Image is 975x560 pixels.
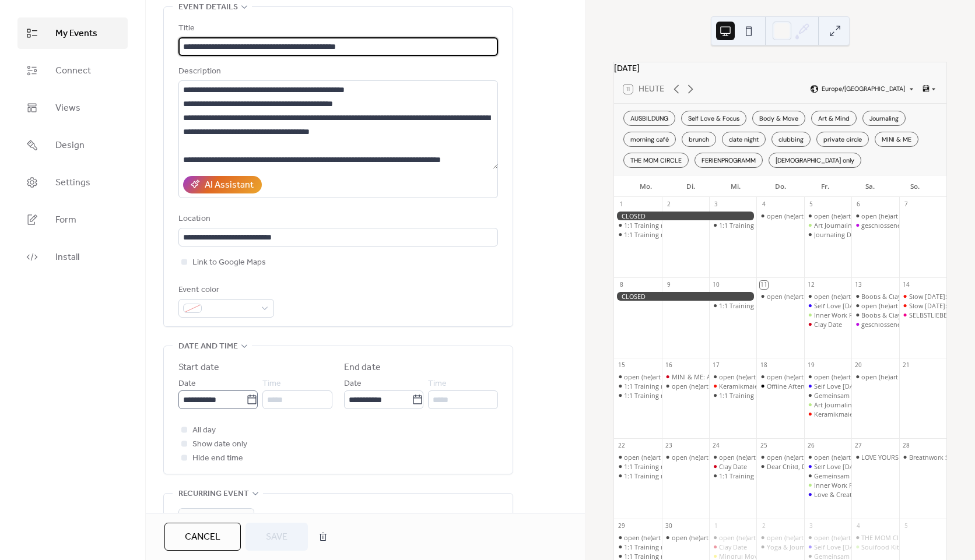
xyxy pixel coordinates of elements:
div: Soulfood Kitchen – Pflanzlich kochen & Selbstliebe nähren [851,543,899,551]
a: Design [17,129,128,161]
div: 1:1 Training mit Caterina [709,391,756,400]
div: Keramikmalerei: Gestalte deinen Selbstliebe-Anker [709,382,756,390]
div: open (he)art café [709,453,756,462]
div: Sa. [847,175,892,198]
div: 7 [902,200,910,209]
div: [DATE] [614,62,946,75]
span: Show date only [192,438,247,452]
span: My Events [55,27,97,41]
div: open (he)art café [804,292,851,301]
a: Views [17,92,128,124]
div: Event color [178,283,272,297]
div: 4 [855,522,863,530]
div: AI Assistant [205,178,254,192]
div: open (he)art café [624,453,675,462]
div: open (he)art café [672,533,723,542]
div: Title [178,22,496,36]
div: Keramikmalerei: Gestalte deinen Selbstliebe-Anker [719,382,870,390]
span: Event details [178,1,238,15]
div: Inner Work Ritual: Innere Stimmen sichtbar machen [804,311,851,319]
div: Mo. [623,175,668,198]
div: 2 [760,522,768,530]
span: Cancel [185,530,220,544]
div: brunch [682,132,716,147]
div: open (he)art café [814,453,865,462]
div: 1:1 Training mit [PERSON_NAME] [719,301,818,310]
div: open (he)art café [719,372,770,381]
div: open (he)art café [767,292,818,301]
div: MINI & ME [875,132,918,147]
div: open (he)art café [756,372,804,381]
div: 15 [618,361,626,369]
div: open (he)art café [614,453,661,462]
span: Date and time [178,340,238,354]
span: Form [55,213,76,227]
div: open (he)art café [662,453,709,462]
div: Self Love [DATE] – Bloom & Matcha Edition [814,301,943,310]
div: Clay Date [719,462,747,471]
div: Gemeinsam stark: Clay & Connection für Eltern und ihre Kinder [804,471,851,480]
div: MINI & ME: Aquarell & Achtsamkeit für frischgebackene Mamas & Babys [662,372,709,381]
div: open (he)art café [672,382,723,390]
div: Gemeinsam stark: Acrylmalerei für Kinder & ihre Eltern [804,391,851,400]
div: open (he)art café [614,533,661,542]
div: Clay Date [814,320,842,329]
div: 28 [902,442,910,450]
span: Europe/[GEOGRAPHIC_DATA] [822,86,905,93]
a: Settings [17,167,128,198]
div: Start date [178,361,219,375]
div: open (he)art café [851,212,899,220]
div: open (he)art café [709,372,756,381]
div: THE MOM CIRCLE [623,153,689,168]
div: open (he)art café [662,382,709,390]
div: open (he)art café [767,453,818,462]
div: Art Journaling Workshop [804,400,851,409]
div: SELBSTLIEBE CHECK-IN: Der ehrliche Weg zurück zu dir - Buchung [899,311,946,319]
div: Clay Date [719,543,747,551]
span: Do not repeat [183,510,233,526]
div: 29 [618,522,626,530]
div: 1:1 Training mit [PERSON_NAME] [624,382,723,390]
div: 1:1 Training mit Caterina [709,221,756,230]
div: 25 [760,442,768,450]
div: Self Love Friday – Bloom & Matcha Edition [804,543,851,551]
span: Recurring event [178,487,249,501]
div: open (he)art café [814,533,865,542]
div: open (he)art café [814,372,865,381]
div: open (he)art café [756,212,804,220]
div: geschlossene Gesellschaft - doors closed [851,221,899,230]
div: Keramikmalerei: Gestalte deinen Selbstliebe-Anker [814,410,965,418]
div: Love & Create – Malen für dein inneres Kind [804,490,851,499]
div: 14 [902,281,910,289]
div: open (he)art café [624,372,675,381]
div: Self Love [DATE] – Bloom & Matcha Edition [814,462,943,471]
div: 1:1 Training mit Caterina [709,301,756,310]
div: 1:1 Training mit [PERSON_NAME] [624,462,723,471]
div: open (he)art café [804,212,851,220]
div: Offline Afterwork Affairs [767,382,838,390]
div: 1:1 Training mit [PERSON_NAME] [719,221,818,230]
div: Boobs & Clay: Female only special [851,311,899,319]
div: 27 [855,442,863,450]
span: Hide end time [192,452,243,466]
div: Self Love Friday – Bloom & Matcha Edition [804,301,851,310]
div: 1:1 Training mit [PERSON_NAME] [624,221,723,230]
div: 1:1 Training mit Caterina [614,462,661,471]
div: Breathwork Session und Acryl Painting Workshop [899,453,946,462]
div: Do. [758,175,803,198]
div: 1:1 Training mit [PERSON_NAME] [624,230,723,239]
div: Inner Work Ritual: Innere Stimmen sichtbar machen [804,481,851,489]
div: Self Love & Focus [681,111,746,126]
div: private circle [816,132,869,147]
div: 3 [807,522,815,530]
div: Location [178,212,496,226]
div: 1:1 Training mit Caterina [614,221,661,230]
div: Description [178,65,496,79]
div: open (he)art café [804,372,851,381]
div: 1:1 Training mit [PERSON_NAME] [624,391,723,400]
div: End date [344,361,381,375]
span: Install [55,251,79,265]
div: Art Journaling Workshop [814,400,888,409]
div: 1:1 Training mit [PERSON_NAME] [624,543,723,551]
div: 23 [665,442,673,450]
